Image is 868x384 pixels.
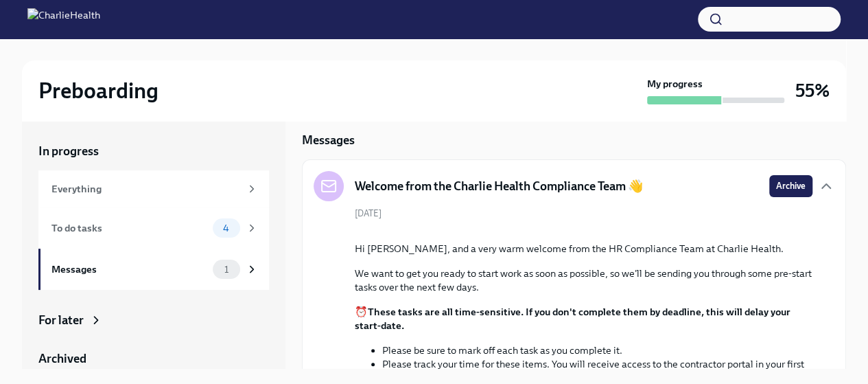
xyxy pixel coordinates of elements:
a: Messages1 [38,249,269,290]
a: For later [38,312,269,328]
p: We want to get you ready to start work as soon as possible, so we'll be sending you through some ... [355,267,812,294]
a: To do tasks4 [38,207,269,249]
h3: 55% [795,78,830,103]
div: To do tasks [51,221,207,236]
p: Hi [PERSON_NAME], and a very warm welcome from the HR Compliance Team at Charlie Health. [355,242,812,256]
div: Messages [51,262,207,277]
span: 1 [216,264,237,275]
span: 4 [215,223,237,234]
h2: Preboarding [38,77,159,104]
div: Everything [51,181,240,196]
a: In progress [38,143,269,159]
a: Everything [38,170,269,207]
h5: Welcome from the Charlie Health Compliance Team 👋 [355,178,643,194]
img: CharlieHealth [27,8,100,30]
button: Archive [769,175,812,197]
h5: Messages [302,132,355,148]
span: [DATE] [355,207,382,220]
div: For later [38,312,84,328]
li: Please be sure to mark off each task as you complete it. [382,343,812,357]
strong: These tasks are all time-sensitive. If you don't complete them by deadline, this will delay your ... [355,306,790,332]
span: Archive [776,179,806,193]
p: ⏰ [355,305,812,332]
strong: My progress [647,77,703,91]
a: Archived [38,350,269,367]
